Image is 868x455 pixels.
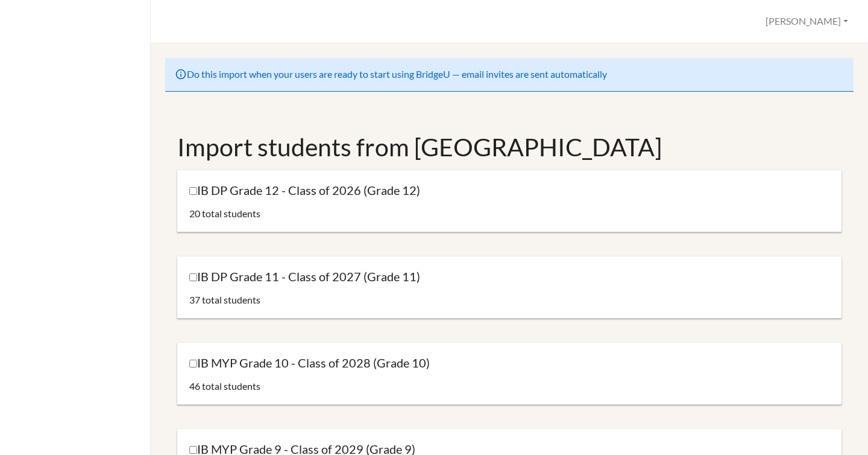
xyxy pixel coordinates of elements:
input: IB DP Grade 12 - Class of 2026 (Grade 12) [189,187,197,195]
input: IB DP Grade 11 - Class of 2027 (Grade 11) [189,273,197,281]
input: IB MYP Grade 9 - Class of 2029 (Grade 9) [189,446,197,454]
input: IB MYP Grade 10 - Class of 2028 (Grade 10) [189,360,197,367]
span: 46 total students [189,380,260,392]
h1: Import students from [GEOGRAPHIC_DATA] [177,130,841,164]
button: [PERSON_NAME] [760,10,854,33]
label: IB DP Grade 11 - Class of 2027 (Grade 11) [189,269,420,285]
div: Do this import when your users are ready to start using BridgeU — email invites are sent automati... [165,58,854,92]
span: 37 total students [189,294,260,305]
label: IB MYP Grade 10 - Class of 2028 (Grade 10) [189,355,430,371]
label: IB DP Grade 12 - Class of 2026 (Grade 12) [189,182,420,199]
span: 20 total students [189,208,260,219]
